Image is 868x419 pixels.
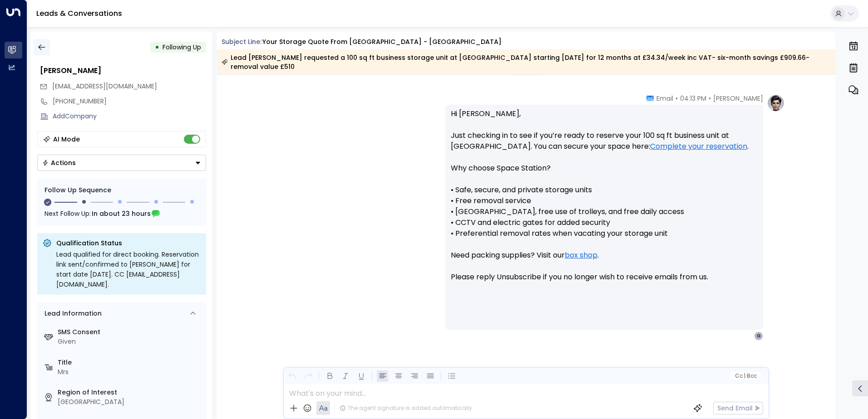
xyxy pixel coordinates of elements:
span: Email [656,94,673,103]
a: Complete your reservation [650,141,747,152]
div: The agent signature is added automatically [340,404,472,412]
div: [PHONE_NUMBER] [53,97,206,106]
span: • [676,94,678,103]
span: 04:13 PM [680,94,706,103]
span: [PERSON_NAME] [713,94,763,103]
p: Qualification Status [56,239,201,248]
p: Hi [PERSON_NAME], Just checking in to see if you’re ready to reserve your 100 sq ft business unit... [451,108,758,293]
span: [EMAIL_ADDRESS][DOMAIN_NAME] [52,82,157,91]
span: gemmahammond@hotmail.co.uk [52,82,157,91]
span: In about 23 hours [92,209,151,219]
span: • [709,94,711,103]
div: Lead qualified for direct booking. Reservation link sent/confirmed to [PERSON_NAME] for start dat... [56,249,201,289]
span: Following Up [163,43,201,52]
div: Lead [PERSON_NAME] requested a 100 sq ft business storage unit at [GEOGRAPHIC_DATA] starting [DAT... [222,53,830,71]
div: AddCompany [53,112,206,121]
label: Title [58,358,202,367]
a: box shop [565,250,597,261]
div: [GEOGRAPHIC_DATA] [58,397,202,407]
div: [PERSON_NAME] [40,65,206,76]
div: Given [58,337,202,346]
label: Region of Interest [58,388,202,397]
img: profile-logo.png [767,94,785,112]
a: Leads & Conversations [36,8,122,19]
span: | [744,373,745,379]
div: G [754,331,763,341]
button: Redo [302,370,314,382]
div: Your storage quote from [GEOGRAPHIC_DATA] - [GEOGRAPHIC_DATA] [262,37,502,47]
div: Follow Up Sequence [44,185,199,195]
div: • [155,39,159,55]
div: Actions [42,159,76,167]
div: Next Follow Up: [44,209,199,219]
span: Cc Bcc [735,373,756,379]
button: Undo [286,370,298,382]
div: Mrs [58,367,202,377]
button: Cc|Bcc [731,372,760,380]
label: SMS Consent [58,327,202,337]
span: Subject Line: [222,37,261,46]
div: AI Mode [53,135,80,144]
button: Actions [37,155,206,171]
div: Button group with a nested menu [37,155,206,171]
div: Lead Information [41,309,102,318]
